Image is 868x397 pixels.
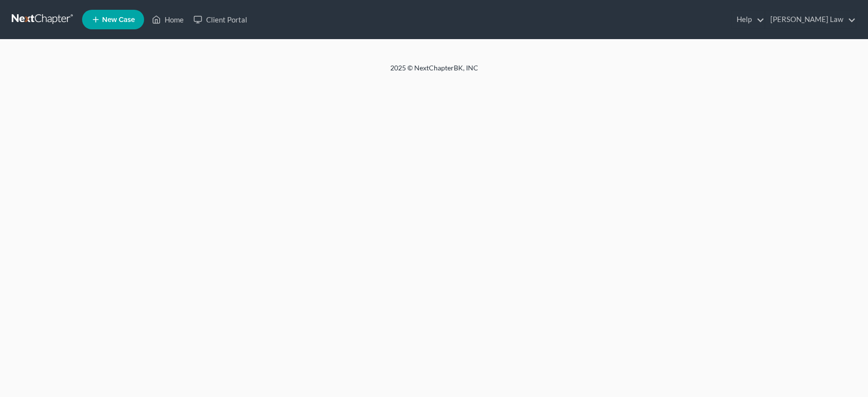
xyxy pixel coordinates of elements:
[156,63,713,81] div: 2025 © NextChapterBK, INC
[732,11,764,28] a: Help
[765,11,856,28] a: [PERSON_NAME] Law
[82,10,144,29] new-legal-case-button: New Case
[189,11,252,28] a: Client Portal
[147,11,189,28] a: Home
